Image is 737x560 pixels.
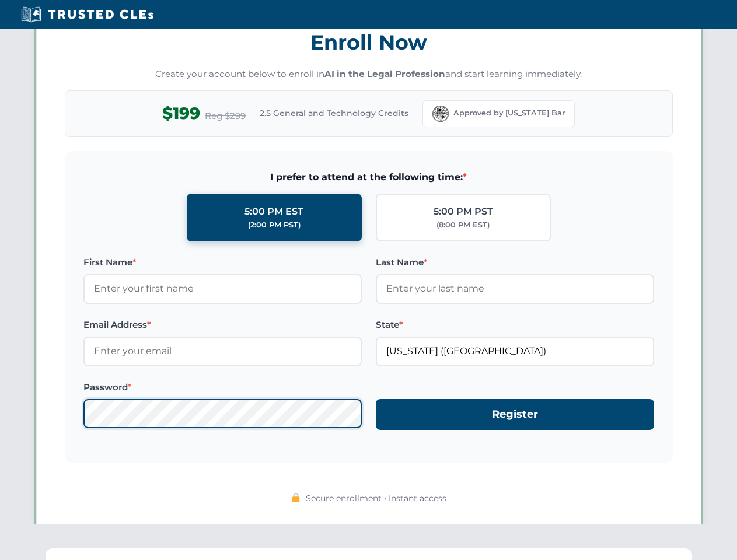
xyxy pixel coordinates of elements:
[306,492,446,505] span: Secure enrollment • Instant access
[436,219,490,231] div: (8:00 PM EST)
[83,337,362,366] input: Enter your email
[376,337,654,366] input: Florida (FL)
[162,100,200,127] span: $199
[291,493,301,502] img: 🔒
[376,274,654,303] input: Enter your last name
[83,380,362,394] label: Password
[65,68,673,81] p: Create your account below to enroll in and start learning immediately.
[65,24,673,61] h3: Enroll Now
[453,107,565,119] span: Approved by [US_STATE] Bar
[83,274,362,303] input: Enter your first name
[376,399,654,430] button: Register
[260,107,408,120] span: 2.5 General and Technology Credits
[376,256,654,269] label: Last Name
[376,318,654,332] label: State
[18,6,157,23] img: Trusted CLEs
[83,256,362,269] label: First Name
[205,109,246,123] span: Reg $299
[244,204,303,219] div: 5:00 PM EST
[83,170,654,185] span: I prefer to attend at the following time:
[432,106,449,122] img: Florida Bar
[434,204,493,219] div: 5:00 PM PST
[83,318,362,332] label: Email Address
[324,68,445,79] strong: AI in the Legal Profession
[248,219,301,231] div: (2:00 PM PST)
